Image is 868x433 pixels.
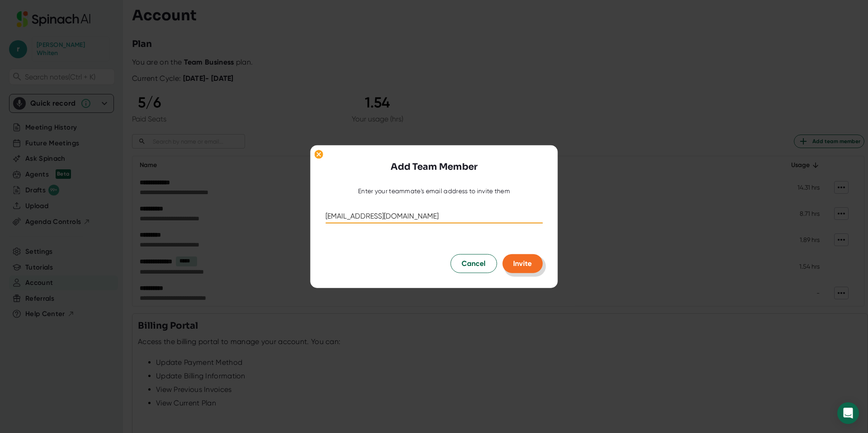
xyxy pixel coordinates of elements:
div: Enter your teammate's email address to invite them [358,187,510,196]
h3: Add Team Member [391,160,477,174]
span: Invite [513,259,532,267]
input: kale@acme.co [325,209,542,223]
button: Invite [502,254,542,273]
span: Cancel [462,258,486,269]
div: Open Intercom Messenger [837,402,859,424]
button: Cancel [450,254,497,273]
